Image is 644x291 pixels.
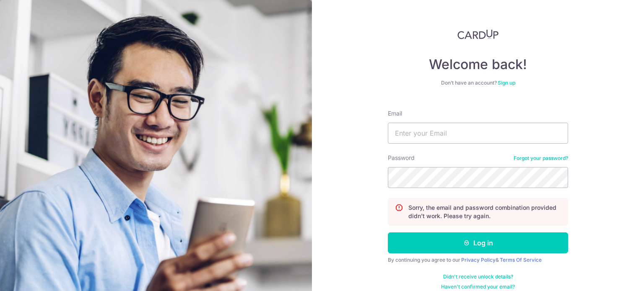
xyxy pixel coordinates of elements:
[498,80,515,86] a: Sign up
[461,257,496,263] a: Privacy Policy
[457,29,499,39] img: CardUp Logo
[388,123,568,144] input: Enter your Email
[388,154,415,162] label: Password
[500,257,542,263] a: Terms Of Service
[514,155,568,162] a: Forgot your password?
[388,257,568,263] div: By continuing you agree to our &
[388,232,568,253] button: Log in
[441,283,515,290] a: Haven't confirmed your email?
[388,56,568,73] h4: Welcome back!
[388,109,402,118] label: Email
[388,80,568,86] div: Don’t have an account?
[443,273,513,280] a: Didn't receive unlock details?
[408,203,561,220] p: Sorry, the email and password combination provided didn't work. Please try again.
